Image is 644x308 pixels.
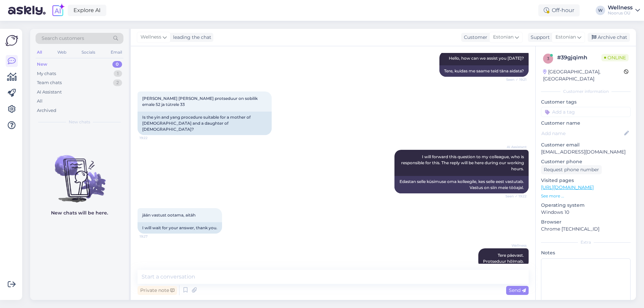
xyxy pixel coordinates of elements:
div: leading the chat [170,34,211,41]
div: Team chats [37,79,62,86]
p: New chats will be here. [51,209,108,217]
div: Archived [37,107,56,114]
p: Windows 10 [541,209,631,216]
div: Support [528,34,550,41]
div: Extra [541,239,631,245]
a: WellnessNoorus OÜ [608,5,640,16]
div: Web [56,48,68,57]
p: Customer tags [541,99,631,106]
div: All [37,98,43,105]
p: Browser [541,219,631,226]
span: AI Assistant [501,144,527,149]
div: All [36,48,43,57]
div: Wellness [608,5,633,10]
div: Customer information [541,88,631,95]
div: 0 [112,61,122,68]
span: I will forward this question to my colleague, who is responsible for this. The reply will be here... [401,154,525,171]
div: Request phone number [541,165,602,174]
a: Explore AI [68,5,106,16]
p: Notes [541,249,631,256]
div: Email [109,48,123,57]
div: Tere, kuidas me saame teid täna aidata? [439,65,529,77]
span: jään vastust ootama, aitäh [142,212,196,218]
span: Estonian [493,34,514,41]
span: Send [509,287,526,293]
span: Wellness [141,34,161,41]
span: Estonian [555,34,576,41]
div: 2 [113,79,122,86]
span: Search customers [42,35,84,42]
a: [URL][DOMAIN_NAME] [541,184,594,190]
span: Tere päevast. Protseduur hõlmab. [483,253,524,264]
div: Off-hour [538,4,580,16]
img: explore-ai [51,3,65,17]
input: Add name [541,130,623,137]
span: Online [601,54,629,61]
p: [EMAIL_ADDRESS][DOMAIN_NAME] [541,148,631,156]
span: 19:27 [140,234,165,239]
div: Noorus OÜ [608,10,633,16]
p: Customer phone [541,158,631,165]
input: Add a tag [541,107,631,117]
img: No chats [30,143,129,203]
p: Customer email [541,141,631,148]
div: I will wait for your answer, thank you. [138,222,222,234]
div: W [596,6,605,15]
p: See more ... [541,193,631,199]
div: My chats [37,70,56,77]
div: # 39gjqimh [557,54,601,62]
div: Socials [80,48,97,57]
span: Seen ✓ 19:21 [501,77,527,82]
p: Chrome [TECHNICAL_ID] [541,226,631,233]
img: Askly Logo [5,34,18,47]
div: Customer [461,34,487,41]
p: Visited pages [541,177,631,184]
span: Hello, how can we assist you [DATE]? [449,56,524,61]
span: 3 [547,56,549,61]
div: AI Assistant [37,89,62,96]
span: Seen ✓ 19:22 [501,194,527,199]
div: Archive chat [588,33,630,42]
div: Is the yin and yang procedure suitable for a mother of [DEMOGRAPHIC_DATA] and a daughter of [DEMO... [138,112,272,135]
span: 19:22 [140,135,165,140]
div: Edastan selle küsimuse oma kolleegile, kes selle eest vastutab. Vastus on siin meie tööajal. [394,176,529,193]
div: Private note [138,286,177,295]
div: [GEOGRAPHIC_DATA], [GEOGRAPHIC_DATA] [543,68,624,82]
p: Operating system [541,202,631,209]
span: [PERSON_NAME] [PERSON_NAME] protseduur on sobilik emale 52 ja tütrele 33 [142,96,259,107]
div: 1 [114,70,122,77]
div: New [37,61,47,68]
p: Customer name [541,120,631,127]
span: Wellness [501,243,527,248]
span: New chats [69,119,90,125]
